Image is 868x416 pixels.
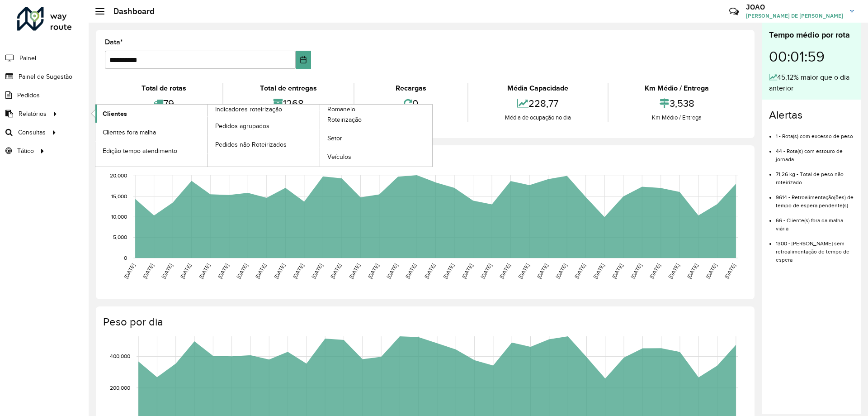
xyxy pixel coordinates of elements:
[110,173,127,179] text: 20,000
[517,263,530,280] text: [DATE]
[776,210,854,233] li: 66 - Cliente(s) fora da malha viária
[611,94,743,113] div: 3,538
[19,53,36,63] span: Painel
[404,263,417,280] text: [DATE]
[769,109,854,122] h4: Alertas
[103,146,177,156] span: Edição tempo atendimento
[296,51,311,69] button: Choose Date
[103,109,127,119] span: Clientes
[723,263,736,280] text: [DATE]
[123,263,136,280] text: [DATE]
[95,142,208,160] a: Edição tempo atendimento
[611,113,743,122] div: Km Médio / Entrega
[498,263,511,280] text: [DATE]
[215,140,287,149] span: Pedidos não Roteirizados
[179,263,192,280] text: [DATE]
[17,91,40,100] span: Pedidos
[103,316,745,329] h4: Peso por dia
[292,263,305,280] text: [DATE]
[769,41,854,72] div: 00:01:59
[357,83,465,94] div: Recargas
[536,263,549,280] text: [DATE]
[215,105,282,114] span: Indicadores roteirização
[746,3,843,11] h3: JOAO
[327,152,351,162] span: Veículos
[320,148,432,166] a: Veículos
[573,263,586,280] text: [DATE]
[648,263,661,280] text: [DATE]
[461,263,474,280] text: [DATE]
[19,72,72,81] span: Painel de Sugestão
[226,94,351,113] div: 1268
[110,385,130,391] text: 200,000
[442,263,455,280] text: [DATE]
[776,125,854,140] li: 1 - Rota(s) com excesso de peso
[611,263,624,280] text: [DATE]
[724,2,744,21] a: Contato Rápido
[18,128,46,137] span: Consultas
[320,129,432,148] a: Setor
[160,263,174,280] text: [DATE]
[226,83,351,94] div: Total de entregas
[236,263,249,280] text: [DATE]
[769,29,854,41] div: Tempo médio por rota
[329,263,342,280] text: [DATE]
[103,128,156,137] span: Clientes fora malha
[423,263,436,280] text: [DATE]
[142,263,155,280] text: [DATE]
[776,233,854,264] li: 1300 - [PERSON_NAME] sem retroalimentação de tempo de espera
[124,255,127,261] text: 0
[113,234,127,240] text: 5,000
[95,105,320,167] a: Indicadores roteirização
[776,163,854,186] li: 71,26 kg - Total de peso não roteirizado
[327,115,362,124] span: Roteirização
[208,117,320,135] a: Pedidos agrupados
[19,109,47,119] span: Relatórios
[111,193,127,199] text: 15,000
[217,263,230,280] text: [DATE]
[555,263,568,280] text: [DATE]
[208,135,320,153] a: Pedidos não Roteirizados
[107,94,220,113] div: 79
[769,72,854,94] div: 45,12% maior que o dia anterior
[367,263,380,280] text: [DATE]
[357,94,465,113] div: 0
[705,263,718,280] text: [DATE]
[208,105,433,167] a: Romaneio
[471,113,605,122] div: Média de ocupação no dia
[95,105,208,123] a: Clientes
[776,186,854,210] li: 9614 - Retroalimentação(ões) de tempo de espera pendente(s)
[273,263,286,280] text: [DATE]
[667,263,680,280] text: [DATE]
[386,263,399,280] text: [DATE]
[17,146,34,156] span: Tático
[611,83,743,94] div: Km Médio / Entrega
[107,83,220,94] div: Total de rotas
[320,111,432,129] a: Roteirização
[110,354,130,359] text: 400,000
[592,263,605,280] text: [DATE]
[311,263,324,280] text: [DATE]
[746,12,843,20] span: [PERSON_NAME] DE [PERSON_NAME]
[686,263,699,280] text: [DATE]
[105,37,123,48] label: Data
[215,121,269,131] span: Pedidos agrupados
[95,123,208,141] a: Clientes fora malha
[471,83,605,94] div: Média Capacidade
[327,134,342,143] span: Setor
[254,263,267,280] text: [DATE]
[111,214,127,220] text: 10,000
[327,105,355,114] span: Romaneio
[348,263,361,280] text: [DATE]
[471,94,605,113] div: 228,77
[480,263,493,280] text: [DATE]
[776,140,854,163] li: 44 - Rota(s) com estouro de jornada
[198,263,211,280] text: [DATE]
[630,263,643,280] text: [DATE]
[104,6,155,16] h2: Dashboard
